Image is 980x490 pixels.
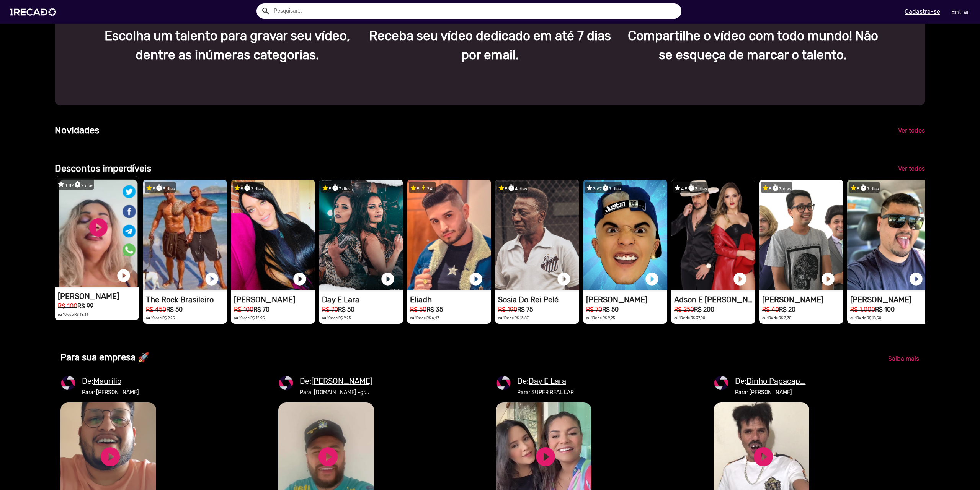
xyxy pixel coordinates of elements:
video: 1RECADO vídeos dedicados para fãs e empresas [759,180,843,290]
small: ou 10x de R$ 37,00 [674,316,705,320]
mat-icon: Example home icon [261,6,270,16]
mat-card-title: De: [517,375,574,387]
a: play_circle_filled [204,271,219,287]
u: Dinho Papacap... [746,376,806,386]
mat-card-subtitle: Para: SUPER REAL LAR [517,388,574,396]
mat-card-subtitle: Para: [PERSON_NAME] [735,388,806,396]
small: R$ 450 [146,306,166,313]
small: R$ 50 [410,306,426,313]
h1: Sosia Do Rei Pelé [498,295,579,304]
b: R$ 100 [875,306,895,313]
span: Ver todos [898,127,925,134]
small: R$ 40 [762,306,779,313]
small: ou 10x de R$ 9,25 [586,316,615,320]
video: 1RECADO vídeos dedicados para fãs e empresas [495,180,579,290]
a: play_circle_filled [644,271,660,287]
h1: [PERSON_NAME] [762,295,843,304]
h1: [PERSON_NAME] [850,295,931,304]
a: play_circle_filled [732,271,748,287]
mat-card-subtitle: Para: [PERSON_NAME] [82,388,139,396]
small: ou 10x de R$ 9,25 [322,316,351,320]
small: ou 10x de R$ 9,25 [146,316,175,320]
a: play_circle_filled [468,271,483,287]
b: R$ 20 [779,306,795,313]
b: R$ 70 [253,306,269,313]
b: R$ 50 [602,306,619,313]
h1: [PERSON_NAME] [586,295,667,304]
a: play_circle_filled [317,445,340,468]
a: play_circle_filled [556,271,572,287]
video: 1RECADO vídeos dedicados para fãs e empresas [671,180,755,290]
u: Cadastre-se [905,8,940,15]
mat-card-title: De: [300,375,372,387]
small: R$ 100 [58,302,77,310]
video: 1RECADO vídeos dedicados para fãs e empresas [847,180,931,290]
a: play_circle_filled [99,445,122,468]
video: 1RECADO vídeos dedicados para fãs e empresas [319,180,403,290]
mat-card-title: De: [735,375,806,387]
a: play_circle_filled [752,445,775,468]
small: ou 10x de R$ 3,70 [762,316,791,320]
button: Example home icon [258,4,272,17]
video: 1RECADO vídeos dedicados para fãs e empresas [55,176,139,287]
small: R$ 70 [322,306,338,313]
a: play_circle_filled [534,445,557,468]
p: Compartilhe o vídeo com todo mundo! Não se esqueça de marcar o talento. [627,26,879,65]
small: R$ 70 [586,306,602,313]
video: 1RECADO vídeos dedicados para fãs e empresas [583,180,667,290]
video: 1RECADO vídeos dedicados para fãs e empresas [407,180,491,290]
h1: Eliadh [410,295,491,304]
b: Novidades [55,125,99,136]
b: R$ 200 [694,306,714,313]
b: Descontos imperdíveis [55,163,151,174]
small: ou 10x de R$ 18,31 [58,312,88,316]
h1: [PERSON_NAME] [58,292,139,301]
span: Ver todos [898,165,925,172]
small: ou 10x de R$ 12,95 [234,316,265,320]
video: 1RECADO vídeos dedicados para fãs e empresas [143,180,227,290]
video: 1RECADO vídeos dedicados para fãs e empresas [231,180,315,290]
a: play_circle_filled [908,271,924,287]
b: R$ 50 [166,306,183,313]
a: play_circle_filled [380,271,395,287]
small: R$ 250 [674,306,694,313]
mat-card-title: De: [82,375,139,387]
p: Receba seu vídeo dedicado em até 7 dias por email. [364,26,616,65]
a: Entrar [946,5,974,19]
h1: Day E Lara [322,295,403,304]
u: Maurílio [93,376,121,386]
a: play_circle_filled [820,271,836,287]
small: ou 10x de R$ 13,87 [498,316,529,320]
p: Escolha um talento para gravar seu vídeo, dentre as inúmeras categorias. [101,26,353,65]
small: R$ 190 [498,306,517,313]
b: R$ 75 [517,306,533,313]
b: R$ 99 [77,302,93,310]
b: R$ 35 [426,306,443,313]
input: Pesquisar... [268,3,681,19]
h1: The Rock Brasileiro [146,295,227,304]
h1: [PERSON_NAME] [234,295,315,304]
mat-card-subtitle: Para: [DOMAIN_NAME] -gr... [300,388,372,396]
small: ou 10x de R$ 6,47 [410,316,439,320]
a: play_circle_filled [292,271,307,287]
a: play_circle_filled [116,268,131,283]
small: R$ 1.000 [850,306,875,313]
h1: Adson E [PERSON_NAME] [674,295,755,304]
u: [PERSON_NAME] [311,376,372,386]
small: R$ 100 [234,306,253,313]
small: ou 10x de R$ 18,50 [850,316,881,320]
b: Para sua empresa 🚀 [60,352,149,363]
span: Saiba mais [888,355,919,362]
u: Day E Lara [529,376,566,386]
b: R$ 50 [338,306,354,313]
